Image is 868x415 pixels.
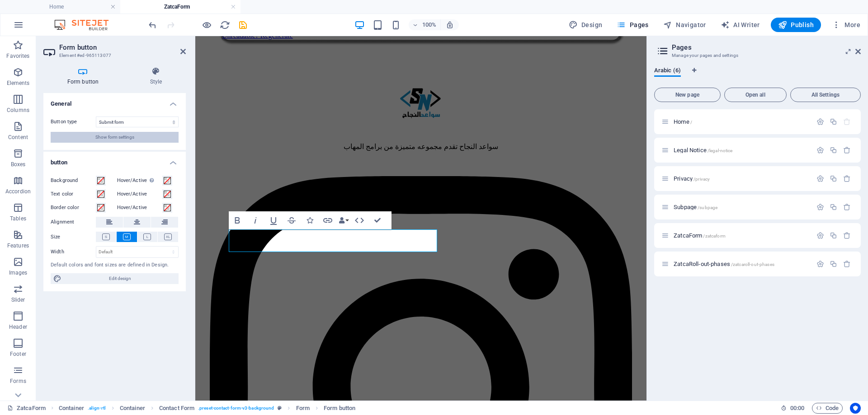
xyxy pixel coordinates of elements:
span: Click to open page [674,204,717,210]
p: Features [7,242,29,249]
button: save [237,19,248,30]
label: Background [51,175,96,186]
p: Tables [10,215,26,222]
button: Open all [724,88,787,102]
button: Confirm (Ctrl+⏎) [369,211,386,229]
h4: Form button [43,67,126,86]
h6: Session time [781,403,805,414]
span: Click to open page [674,232,726,239]
div: Settings [816,146,824,154]
h3: Element #ed-965113077 [59,51,168,60]
label: Hover/Active [117,189,162,200]
i: Reload page [220,20,230,30]
p: Forms [10,378,26,385]
button: Underline (Ctrl+U) [265,211,282,229]
span: Design [569,20,603,29]
i: Save (Ctrl+S) [238,20,248,30]
label: Hover/Active [117,202,162,213]
span: New page [658,92,717,98]
h6: 100% [422,19,437,30]
p: Elements [7,79,30,87]
div: Design (Ctrl+Alt+Y) [565,18,606,32]
div: Remove [843,203,851,211]
div: Subpage/subpage [671,204,812,210]
button: Edit design [51,273,179,284]
span: Click to select. Double-click to edit [296,403,310,414]
span: /privacy [693,177,710,182]
label: Text color [51,189,96,200]
h4: button [43,152,186,168]
span: Navigator [663,20,706,29]
button: Italic (Ctrl+I) [247,211,264,229]
button: Usercentrics [850,403,861,414]
p: Columns [7,107,29,114]
span: 00 00 [790,403,804,414]
div: Settings [816,232,824,239]
button: Publish [771,18,821,32]
span: Click to open page [674,118,692,125]
p: Accordion [5,188,31,195]
button: Strikethrough [283,211,300,229]
span: Show form settings [95,132,134,143]
div: Remove [843,175,851,182]
button: AI Writer [717,18,764,32]
button: Icons [301,211,318,229]
p: Images [9,269,28,276]
i: This element is a customizable preset [278,406,282,410]
button: More [828,18,864,32]
div: Privacy/privacy [671,176,812,182]
div: Settings [816,260,824,268]
div: Legal Notice/legal-notice [671,147,812,153]
div: Duplicate [830,260,837,268]
span: Click to select. Double-click to edit [159,403,194,414]
div: Duplicate [830,118,837,126]
button: reload [219,19,230,30]
label: Border color [51,202,96,213]
span: Edit design [64,273,176,284]
h2: Pages [672,43,861,51]
h4: ZatcaForm [120,2,241,12]
button: New page [654,88,721,102]
span: Arabic (6) [654,65,681,78]
nav: breadcrumb [59,403,355,414]
button: Design [565,18,606,32]
div: Remove [843,260,851,268]
img: Editor Logo [52,19,120,30]
button: 100% [409,19,441,30]
p: Favorites [6,52,29,60]
div: Settings [816,203,824,211]
button: Show form settings [51,132,179,143]
button: Data Bindings [337,211,350,229]
label: Alignment [51,217,96,228]
div: Default colors and font sizes are defined in Design. [51,261,179,269]
div: ZatcaRoll-out-phases/zatcaroll-out-phases [671,261,812,267]
i: On resize automatically adjust zoom level to fit chosen device. [446,21,454,29]
span: Click to open page [674,175,710,182]
div: The startpage cannot be deleted [843,118,851,126]
div: Remove [843,232,851,239]
button: Bold (Ctrl+B) [229,211,246,229]
h2: Form button [59,43,186,51]
span: : [797,405,798,411]
button: Code [812,403,843,414]
button: Pages [613,18,652,32]
div: Settings [816,175,824,182]
span: /legal-notice [708,148,733,153]
span: Code [816,403,839,414]
label: Width [51,249,96,254]
p: Header [9,323,27,331]
div: Duplicate [830,175,837,182]
span: /subpage [698,205,717,210]
label: Size [51,232,96,242]
span: /zatcaform [703,233,725,238]
button: HTML [351,211,368,229]
label: Hover/Active [117,175,162,186]
button: undo [147,19,158,30]
span: Click to select. Double-click to edit [324,403,355,414]
p: Slider [11,296,25,303]
h3: Manage your pages and settings [672,51,843,60]
span: Open all [728,92,783,98]
span: Click to select. Double-click to edit [120,403,145,414]
div: Language Tabs [654,67,861,84]
h4: Style [126,67,186,86]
